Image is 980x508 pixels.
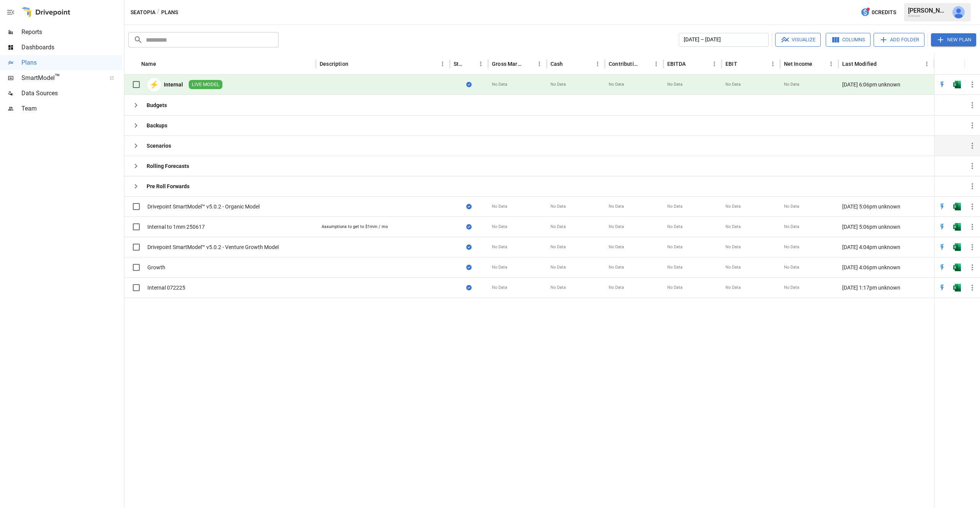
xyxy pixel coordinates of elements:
div: Open in Excel [953,203,961,210]
span: No Data [667,264,683,270]
span: No Data [609,81,624,88]
div: ⚡ [147,78,161,91]
span: No Data [492,204,507,210]
img: excel-icon.76473adf.svg [953,264,961,271]
button: New Plan [931,33,976,46]
button: Add Folder [874,33,924,47]
div: Internal 072225 [147,284,185,291]
button: Seatopia [131,8,155,17]
div: Open in Quick Edit [938,223,946,231]
div: Backups [147,122,167,129]
div: [PERSON_NAME] [908,7,948,14]
button: Sort [563,59,574,69]
span: No Data [492,264,507,270]
div: Net Income [784,61,813,67]
button: Columns [826,33,871,47]
button: Visualize [775,33,821,47]
button: Status column menu [475,59,486,69]
button: Last Modified column menu [921,59,932,69]
div: Gross Margin [492,61,523,67]
div: Sync complete [466,264,472,271]
span: No Data [667,285,683,291]
span: No Data [550,204,566,210]
img: James Arthur Smith [952,6,965,18]
div: Drivepoint SmartModel™ v5.0.2 - Venture Growth Model [147,243,279,251]
div: Status [454,61,464,67]
span: No Data [784,204,799,210]
span: No Data [667,244,683,250]
div: Open in Quick Edit [938,203,946,210]
div: Sync complete [466,243,472,251]
div: EBIT [725,61,737,67]
span: No Data [725,285,741,291]
img: excel-icon.76473adf.svg [953,81,961,88]
img: excel-icon.76473adf.svg [953,203,961,210]
img: excel-icon.76473adf.svg [953,284,961,291]
div: [DATE] 5:06pm unknown [838,217,934,237]
span: No Data [492,244,507,250]
button: Sort [465,59,475,69]
button: 0Credits [857,5,899,20]
div: Sync complete [466,284,472,291]
div: Open in Excel [953,264,961,271]
span: No Data [667,204,683,210]
div: [DATE] 1:17pm unknown [838,277,934,298]
div: Open in Excel [953,223,961,231]
div: [DATE] 4:06pm unknown [838,257,934,277]
img: quick-edit-flash.b8aec18c.svg [938,81,946,88]
span: No Data [667,224,683,230]
div: Assumptions to get to $1mm / mo [322,224,388,230]
div: Sync complete [466,203,472,210]
span: No Data [725,204,741,210]
div: [DATE] 5:06pm unknown [838,196,934,217]
span: Plans [21,58,122,67]
div: Name [141,61,156,67]
span: LIVE MODEL [189,81,222,88]
div: Pre Roll Forwards [147,182,189,190]
div: Drivepoint SmartModel™ v5.0.2 - Organic Model [147,203,260,210]
div: Last Modified [842,61,877,67]
button: EBIT column menu [768,59,778,69]
span: No Data [609,204,624,210]
div: Open in Excel [953,81,961,88]
button: Description column menu [437,59,448,69]
button: Sort [813,59,824,69]
span: Data Sources [21,89,122,98]
div: Open in Quick Edit [938,81,946,88]
button: Sort [687,59,697,69]
div: Rolling Forecasts [147,162,189,170]
span: No Data [725,264,741,270]
button: Cash column menu [592,59,603,69]
div: [DATE] 6:06pm unknown [838,75,934,95]
div: Open in Excel [953,284,961,291]
button: James Arthur Smith [948,2,969,23]
button: Sort [157,59,168,69]
img: excel-icon.76473adf.svg [953,243,961,251]
span: Reports [21,28,122,37]
div: Sync complete [466,223,472,231]
img: quick-edit-flash.b8aec18c.svg [938,284,946,291]
span: Team [21,104,122,113]
div: Scenarios [147,142,171,150]
div: Seatopia [908,14,948,18]
span: No Data [784,244,799,250]
div: / [157,8,160,17]
span: No Data [784,81,799,88]
span: No Data [492,285,507,291]
div: Internal to 1mm 250617 [147,223,205,231]
button: EBITDA column menu [709,59,720,69]
span: No Data [725,244,741,250]
img: quick-edit-flash.b8aec18c.svg [938,243,946,251]
button: Sort [969,59,980,69]
span: ™ [55,72,60,82]
div: Contribution Profit [609,61,639,67]
span: No Data [667,81,683,88]
div: Sync complete [466,81,472,88]
button: Gross Margin column menu [534,59,545,69]
button: Sort [523,59,534,69]
button: Sort [640,59,651,69]
span: No Data [609,244,624,250]
span: No Data [609,224,624,230]
span: No Data [550,81,566,88]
